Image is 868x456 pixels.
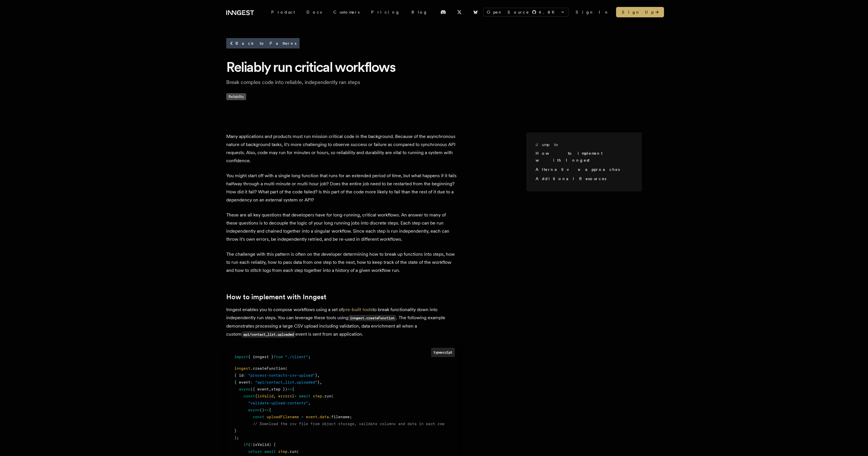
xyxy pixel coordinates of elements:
[244,442,248,447] span: if
[226,78,411,86] p: Break complex code into reliable, independently ran steps
[301,415,304,419] span: =
[234,380,250,384] span: { event
[287,449,297,454] span: .run
[269,387,271,391] span: ,
[306,415,317,419] span: event
[250,380,253,384] span: :
[244,373,246,377] span: :
[292,394,294,398] span: }
[248,401,308,405] span: "validate-upload-contents"
[267,415,299,419] span: uploadFilename
[285,366,287,371] span: (
[294,394,297,398] span: =
[274,394,276,398] span: ,
[234,366,250,371] span: inngest
[278,449,287,454] span: step
[287,387,292,391] span: =>
[250,387,269,391] span: ({ event
[536,167,620,172] a: Alternative approaches
[536,142,628,147] h3: Jump to
[260,408,264,412] span: ()
[365,7,406,17] a: Pricing
[253,442,276,447] span: isValid) {
[317,380,320,384] span: }
[239,387,250,391] span: async
[313,394,322,398] span: step
[278,394,292,398] span: errors
[536,151,602,162] a: How to implement with Inngest
[264,449,276,454] span: await
[322,394,331,398] span: .run
[255,394,257,398] span: {
[453,8,466,17] a: X
[437,8,450,17] a: Discord
[234,355,248,359] span: import
[226,293,457,301] h2: How to implement with Inngest
[285,355,308,359] span: "./client"
[328,7,365,17] a: Customers
[234,429,237,433] span: }
[226,250,457,274] p: The challenge with this pattern is often on the developer determining how to break up functions i...
[226,172,457,204] p: You might start off with a single long function that runs for an extended period of time, but wha...
[329,415,352,419] span: .filename;
[265,7,301,17] div: Product
[244,394,255,398] span: const
[308,401,310,405] span: ,
[308,355,310,359] span: ;
[301,7,328,17] a: Docs
[248,449,262,454] span: return
[226,306,457,339] p: Inngest enables you to compose workflows using a set of to break functionality down into independ...
[242,331,295,338] code: api/contact_list.uploaded
[271,387,287,391] span: step })
[536,176,606,181] a: Additional Resources
[269,408,271,412] span: {
[248,408,260,412] span: async
[292,387,294,391] span: {
[248,442,250,447] span: (
[343,307,373,312] a: pre-built tools
[248,355,274,359] span: { inngest }
[264,408,269,412] span: =>
[253,415,264,419] span: const
[226,58,642,76] h1: Reliably run critical workflows
[616,7,664,17] a: Sign Up
[406,7,433,17] a: Blog
[226,38,300,48] a: Back to Patterns
[226,211,457,243] p: These are all key questions that developers have for long-running, critical workflows. An answer ...
[320,380,322,384] span: ,
[297,449,299,454] span: (
[257,394,274,398] span: isValid
[320,415,329,419] span: data
[253,422,444,426] span: // Download the csv file from object storage, validate columns and data in each row
[274,355,283,359] span: from
[248,373,315,377] span: "process-contacts-csv-upload"
[226,93,246,100] span: Reliability
[234,436,239,440] span: );
[539,9,558,15] span: 4.8 K
[331,394,334,398] span: (
[469,8,482,17] a: Bluesky
[576,9,609,15] a: Sign In
[317,373,320,377] span: ,
[315,373,317,377] span: }
[255,380,317,384] span: "api/contact_list.uploaded"
[487,9,530,15] span: Open Source
[250,442,253,447] span: !
[226,132,457,165] p: Many applications and products must run mission critical code in the background. Because of the a...
[234,373,244,377] span: { id
[317,415,320,419] span: .
[250,366,285,371] span: .createFunction
[299,394,310,398] span: await
[431,348,455,357] div: typescript
[348,315,396,321] code: inngest.createFunction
